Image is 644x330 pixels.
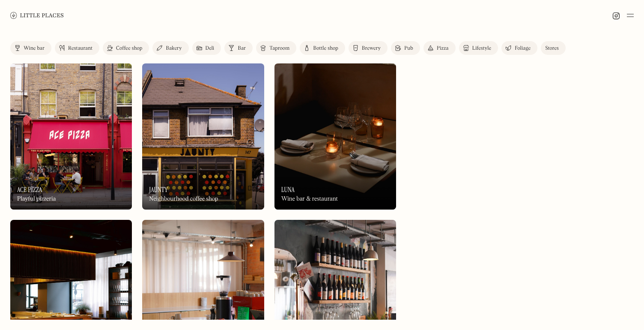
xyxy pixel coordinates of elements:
[149,186,168,194] h3: Jaunty
[10,41,51,55] a: Wine bar
[192,41,221,55] a: Deli
[142,63,264,210] a: JauntyJauntyJauntyNeighbourhood coffee shop
[17,186,42,194] h3: Ace Pizza
[224,41,253,55] a: Bar
[256,41,296,55] a: Taproom
[362,46,381,51] div: Brewery
[437,46,449,51] div: Pizza
[545,46,559,51] div: Stores
[10,63,132,210] img: Ace Pizza
[515,46,531,51] div: Foliage
[281,195,338,203] div: Wine bar & restaurant
[459,41,498,55] a: Lifestyle
[404,46,413,51] div: Pub
[313,46,338,51] div: Bottle shop
[142,63,264,210] img: Jaunty
[391,41,420,55] a: Pub
[10,63,132,210] a: Ace PizzaAce PizzaAce PizzaPlayful pizzeria
[274,63,396,210] img: Luna
[281,186,295,194] h3: Luna
[541,41,566,55] a: Stores
[166,46,182,51] div: Bakery
[269,46,289,51] div: Taproom
[24,46,45,51] div: Wine bar
[55,41,99,55] a: Restaurant
[238,46,246,51] div: Bar
[206,46,215,51] div: Deli
[501,41,537,55] a: Foliage
[423,41,456,55] a: Pizza
[300,41,345,55] a: Bottle shop
[103,41,149,55] a: Coffee shop
[274,63,396,210] a: LunaLunaLunaWine bar & restaurant
[17,195,56,203] div: Playful pizzeria
[152,41,188,55] a: Bakery
[68,46,92,51] div: Restaurant
[116,46,142,51] div: Coffee shop
[472,46,491,51] div: Lifestyle
[349,41,388,55] a: Brewery
[149,195,218,203] div: Neighbourhood coffee shop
